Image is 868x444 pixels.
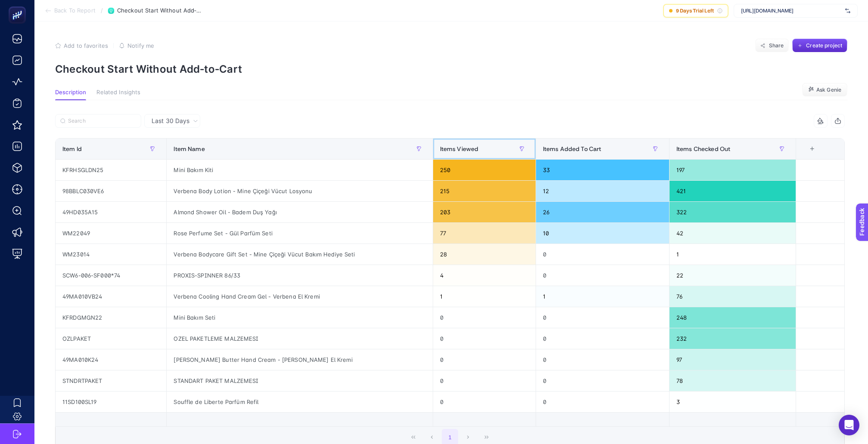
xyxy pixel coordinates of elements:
[769,42,784,49] span: Share
[536,307,669,328] div: 0
[55,42,108,49] button: Add to favorites
[96,89,140,100] button: Related Insights
[56,244,166,265] div: WM23014
[670,349,796,370] div: 97
[56,202,166,222] div: 49HD035A15
[433,286,536,307] div: 1
[802,83,847,97] button: Ask Genie
[433,392,536,412] div: 0
[174,145,205,152] span: Item Name
[127,42,154,49] span: Notify me
[167,223,432,244] div: Rose Perfume Set - Gül Parfüm Seti
[167,328,432,349] div: OZEL PAKETLEME MALZEMESI
[536,160,669,180] div: 33
[536,328,669,349] div: 0
[670,265,796,286] div: 22
[440,145,479,152] span: Items Viewed
[670,160,796,180] div: 197
[167,202,432,222] div: Almond Shower Oil - Badem Duş Yağı
[670,392,796,412] div: 3
[96,89,140,96] span: Related Insights
[803,145,810,164] div: 5 items selected
[55,63,847,75] p: Checkout Start Without Add‑to‑Cart
[433,181,536,201] div: 215
[536,265,669,286] div: 0
[433,244,536,265] div: 28
[119,42,154,49] button: Notify me
[816,86,841,93] span: Ask Genie
[117,7,203,14] span: Checkout Start Without Add‑to‑Cart
[433,223,536,244] div: 77
[670,181,796,201] div: 421
[433,265,536,286] div: 4
[55,89,86,100] button: Description
[167,370,432,391] div: STANDART PAKET MALZEMESI
[56,370,166,391] div: STNDRTPAKET
[101,7,103,14] span: /
[543,145,601,152] span: Items Added To Cart
[845,6,850,15] img: svg%3e
[433,370,536,391] div: 0
[433,160,536,180] div: 250
[433,349,536,370] div: 0
[56,265,166,286] div: SCW6-006-SF000*74
[167,392,432,412] div: Souffle de Liberte Parfüm Refil
[676,7,714,14] span: 9 Days Trial Left
[536,286,669,307] div: 1
[64,42,108,49] span: Add to favorites
[670,307,796,328] div: 248
[56,349,166,370] div: 49MA010K24
[55,89,86,96] span: Description
[670,328,796,349] div: 232
[152,117,189,125] span: Last 30 Days
[167,181,432,201] div: Verbena Body Lotion - Mine Çiçeği Vücut Losyonu
[536,349,669,370] div: 0
[56,307,166,328] div: KFRDGMGN22
[670,202,796,222] div: 322
[433,328,536,349] div: 0
[755,39,789,52] button: Share
[536,392,669,412] div: 0
[806,42,842,49] span: Create project
[68,118,136,124] input: Search
[804,145,820,152] div: +
[167,286,432,307] div: Verbena Cooling Hand Cream Gel - Verbena El Kremi
[670,223,796,244] div: 42
[536,202,669,222] div: 26
[56,223,166,244] div: WM22049
[741,7,842,14] span: [URL][DOMAIN_NAME]
[56,160,166,180] div: KFRHSGLDN25
[56,392,166,412] div: 11SD100SL19
[62,145,82,152] span: Item Id
[536,244,669,265] div: 0
[56,286,166,307] div: 49MA010VB24
[167,265,432,286] div: PROXIS-SPINNER 86/33
[167,307,432,328] div: Mini Bakım Seti
[670,244,796,265] div: 1
[670,286,796,307] div: 76
[536,370,669,391] div: 0
[433,202,536,222] div: 203
[167,349,432,370] div: [PERSON_NAME] Butter Hand Cream - [PERSON_NAME] El Kremi
[536,223,669,244] div: 10
[56,181,166,201] div: 98BBLC030VE6
[433,307,536,328] div: 0
[5,3,33,9] span: Feedback
[839,415,859,435] div: Open Intercom Messenger
[167,160,432,180] div: Mini Bakım Kiti
[54,7,96,14] span: Back To Report
[792,39,847,52] button: Create project
[676,145,730,152] span: Items Checked Out
[536,181,669,201] div: 12
[167,244,432,265] div: Verbena Bodycare Gift Set - Mine Çiçeği Vücut Bakım Hediye Seti
[670,370,796,391] div: 78
[56,328,166,349] div: OZLPAKET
